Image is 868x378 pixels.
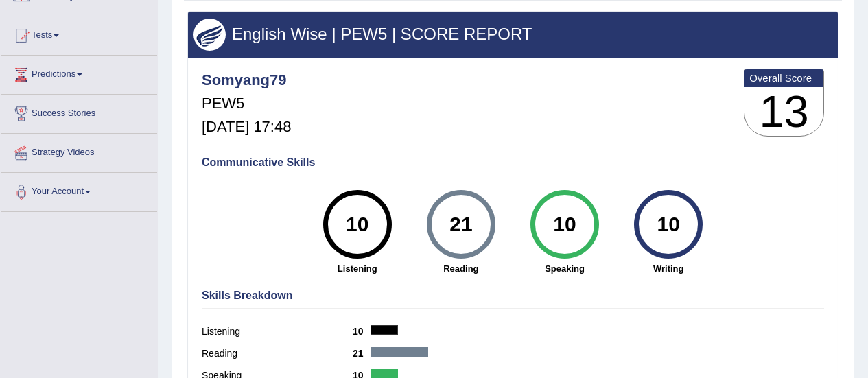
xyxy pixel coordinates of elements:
[202,72,291,88] h4: Somyang79
[312,262,402,275] strong: Listening
[353,326,371,337] b: 10
[202,156,824,169] h4: Communicative Skills
[193,19,226,51] img: wings.png
[193,25,832,43] h3: English Wise | PEW5 | SCORE REPORT
[644,196,694,253] div: 10
[1,16,157,51] a: Tests
[202,346,353,361] label: Reading
[624,262,714,275] strong: Writing
[202,290,824,302] h4: Skills Breakdown
[1,134,157,168] a: Strategy Videos
[202,324,353,339] label: Listening
[749,72,819,84] b: Overall Score
[436,196,486,253] div: 21
[202,95,291,112] h5: PEW5
[1,56,157,90] a: Predictions
[539,196,589,253] div: 10
[416,262,506,275] strong: Reading
[1,173,157,207] a: Your Account
[744,87,823,137] h3: 13
[202,119,291,135] h5: [DATE] 17:48
[353,348,371,359] b: 21
[332,196,382,253] div: 10
[519,262,609,275] strong: Speaking
[1,95,157,129] a: Success Stories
